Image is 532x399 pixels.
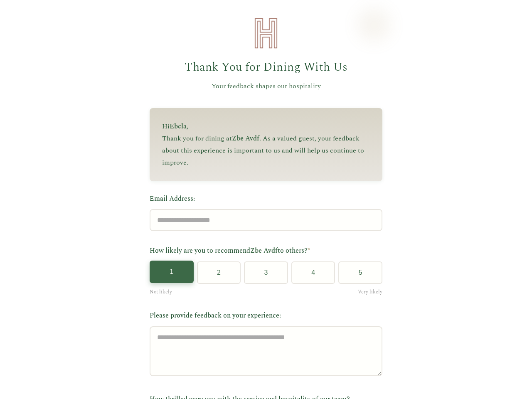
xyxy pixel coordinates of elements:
button: 4 [291,261,335,284]
span: Zbe Avdf [232,133,259,143]
label: Email Address: [150,194,382,204]
button: 1 [150,261,194,283]
p: Your feedback shapes our hospitality [150,81,382,92]
label: How likely are you to recommend to others? [150,246,382,256]
button: 2 [197,261,241,284]
label: Please provide feedback on your experience: [150,310,382,321]
span: Very likely [358,288,382,296]
button: 3 [244,261,288,284]
span: Not likely [150,288,172,296]
p: Hi , [162,121,370,133]
span: Ebcla [170,121,187,131]
h1: Thank You for Dining With Us [150,58,382,77]
p: Thank you for dining at . As a valued guest, your feedback about this experience is important to ... [162,133,370,168]
button: 5 [338,261,382,284]
img: Heirloom Hospitality Logo [249,17,283,50]
span: Zbe Avdf [250,246,278,256]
